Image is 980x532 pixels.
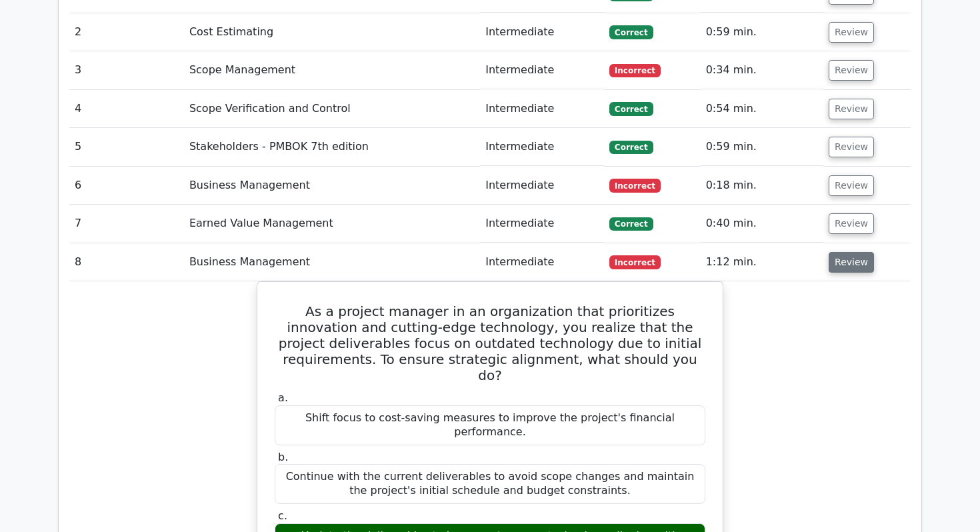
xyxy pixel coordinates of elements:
[184,128,480,166] td: Stakeholders - PMBOK 7th edition
[480,167,604,205] td: Intermediate
[701,51,823,89] td: 0:34 min.
[275,464,705,504] div: Continue with the current deliverables to avoid scope changes and maintain the project's initial ...
[609,179,661,192] span: Incorrect
[829,99,874,119] button: Review
[69,13,184,51] td: 2
[278,509,287,522] span: c.
[609,217,653,231] span: Correct
[701,243,823,281] td: 1:12 min.
[275,405,705,445] div: Shift focus to cost-saving measures to improve the project's financial performance.
[184,243,480,281] td: Business Management
[184,205,480,243] td: Earned Value Management
[609,64,661,77] span: Incorrect
[701,167,823,205] td: 0:18 min.
[278,451,288,463] span: b.
[69,90,184,128] td: 4
[69,51,184,89] td: 3
[69,167,184,205] td: 6
[480,90,604,128] td: Intermediate
[701,13,823,51] td: 0:59 min.
[184,13,480,51] td: Cost Estimating
[829,252,874,273] button: Review
[829,60,874,81] button: Review
[701,128,823,166] td: 0:59 min.
[701,205,823,243] td: 0:40 min.
[184,167,480,205] td: Business Management
[273,303,707,383] h5: As a project manager in an organization that prioritizes innovation and cutting-edge technology, ...
[480,205,604,243] td: Intermediate
[480,128,604,166] td: Intermediate
[829,22,874,43] button: Review
[278,391,288,404] span: a.
[829,213,874,234] button: Review
[609,141,653,154] span: Correct
[609,25,653,39] span: Correct
[184,51,480,89] td: Scope Management
[69,243,184,281] td: 8
[480,51,604,89] td: Intermediate
[609,102,653,115] span: Correct
[69,205,184,243] td: 7
[829,137,874,157] button: Review
[69,128,184,166] td: 5
[480,13,604,51] td: Intermediate
[609,255,661,269] span: Incorrect
[184,90,480,128] td: Scope Verification and Control
[829,175,874,196] button: Review
[480,243,604,281] td: Intermediate
[701,90,823,128] td: 0:54 min.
